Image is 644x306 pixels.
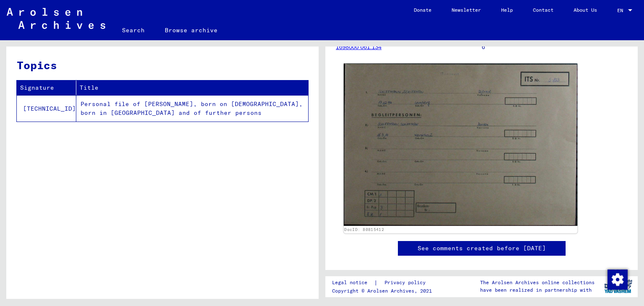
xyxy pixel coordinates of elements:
span: EN [617,8,626,13]
p: The Arolsen Archives online collections [480,279,595,286]
img: 001.jpg [344,64,578,226]
div: | [332,278,436,287]
img: Change consent [608,270,628,290]
a: Search [112,20,155,40]
a: Legal notice [332,278,374,287]
img: yv_logo.png [602,276,634,297]
a: DocID: 80815412 [344,227,384,232]
a: Browse archive [155,20,228,40]
p: 6 [482,43,627,52]
td: Personal file of [PERSON_NAME], born on [DEMOGRAPHIC_DATA], born in [GEOGRAPHIC_DATA] and of furt... [76,95,308,122]
a: 1698000 061.134 [336,44,382,50]
img: Arolsen_neg.svg [7,8,105,29]
a: Privacy policy [378,278,436,287]
th: Signature [17,80,76,95]
a: See comments created before [DATE] [418,244,546,253]
th: Title [76,80,308,95]
td: [TECHNICAL_ID] [17,95,76,122]
p: have been realized in partnership with [480,286,595,294]
h3: Topics [17,57,308,73]
p: Copyright © Arolsen Archives, 2021 [332,287,436,295]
